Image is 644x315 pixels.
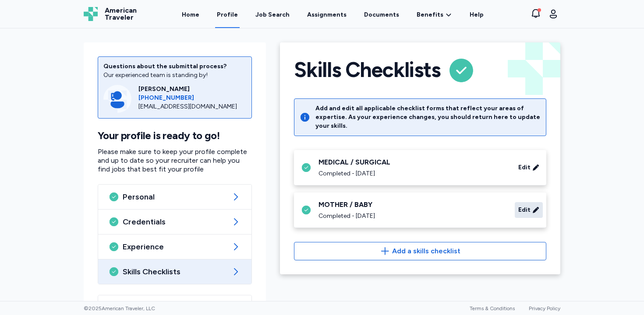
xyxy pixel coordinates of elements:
div: MOTHER / BABY [318,199,508,210]
div: Add and edit all applicable checklist forms that reflect your areas of expertise. As your experie... [315,104,541,130]
div: Job Search [255,10,290,19]
div: Questions about the submittal process? [103,62,246,71]
span: Experience [123,241,227,252]
span: Edit [518,163,531,172]
h1: Your profile is ready to go! [98,129,252,142]
div: Completed - [DATE] [318,169,508,178]
a: Terms & Conditions [470,305,515,311]
a: [PHONE_NUMBER] [138,94,246,102]
span: Credentials [123,217,227,227]
span: Skills Checklists [123,266,227,277]
span: Personal [123,192,227,202]
div: MEDICAL / SURGICALCompleted - [DATE]Edit [294,150,546,185]
div: Completed - [DATE] [318,212,508,220]
img: Consultant [103,85,131,113]
span: Edit [518,206,531,214]
button: Add a skills checklist [294,242,546,260]
div: Our experienced team is standing by! [103,71,246,80]
span: Benefits [417,10,443,19]
a: Privacy Policy [529,305,560,311]
div: [EMAIL_ADDRESS][DOMAIN_NAME] [138,102,246,111]
div: MEDICAL / SURGICAL [318,157,508,168]
div: MOTHER / BABYCompleted - [DATE]Edit [294,192,546,228]
span: American Traveler [105,7,137,21]
p: Please make sure to keep your profile complete and up to date so your recruiter can help you find... [98,147,252,174]
a: Benefits [417,10,452,19]
a: Profile [215,1,240,28]
h1: Skills Checklists [294,56,440,84]
span: Add a skills checklist [392,246,460,256]
div: [PERSON_NAME] [138,85,246,94]
span: © 2025 American Traveler, LLC [84,305,155,312]
img: Logo [84,7,98,21]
